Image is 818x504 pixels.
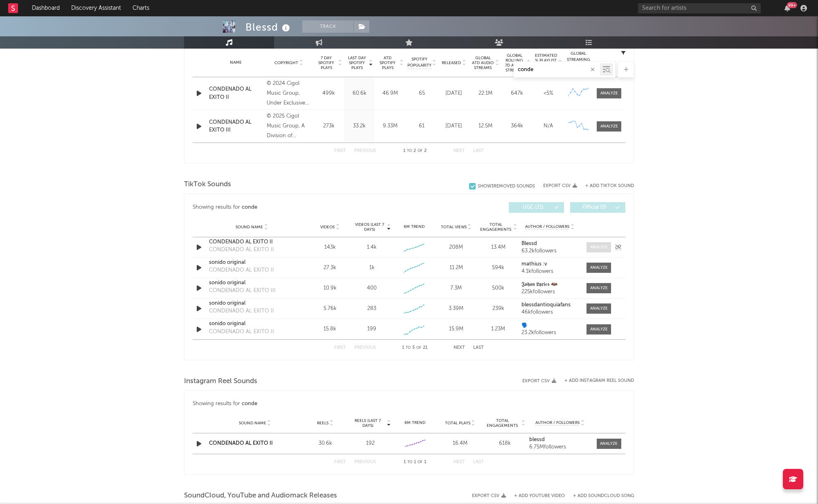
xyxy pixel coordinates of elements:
[565,494,634,498] button: + Add SoundCloud Song
[522,379,556,384] button: Export CSV
[440,89,467,98] div: [DATE]
[437,325,475,333] div: 15.9M
[193,399,625,409] div: Showing results for
[514,205,552,210] span: UGC ( 21 )
[407,460,412,464] span: to
[209,320,294,328] div: sonido original
[209,328,274,336] div: CONDENADO AL EXITO II
[556,379,634,383] div: + Add Instagram Reel Sound
[209,118,263,134] a: CONDENADO AL EXITO III
[367,305,376,313] div: 283
[521,241,578,247] a: Blessd
[242,399,257,409] div: conde
[209,266,274,274] div: CONDENADO AL EXITO II
[529,437,545,442] strong: blessd
[395,420,436,426] div: 6M Trend
[209,238,294,246] a: CONDENADO AL EXITO II
[445,421,470,426] span: Total Plays
[472,493,506,498] button: Export CSV
[521,330,578,336] div: 23.2k followers
[503,89,530,98] div: 647k
[392,457,437,467] div: 1 1 1
[485,439,526,448] div: 618k
[367,243,377,252] div: 1.4k
[209,246,274,254] div: CONDENADO AL EXITO II
[521,323,578,328] a: 🗣️
[535,89,562,98] div: <5%
[479,325,517,333] div: 1.23M
[585,184,634,188] button: + Add TikTok Sound
[473,346,484,350] button: Last
[521,269,578,274] div: 4.1k followers
[418,149,422,153] span: of
[395,224,433,230] div: 6M Trend
[193,202,409,213] div: Showing results for
[521,261,547,267] strong: mathius :v
[535,122,562,130] div: N/A
[521,302,571,308] strong: blessdantioquiafans
[311,243,349,252] div: 143k
[334,346,346,350] button: First
[315,56,337,70] span: 7 Day Spotify Plays
[570,202,625,213] button: Official(0)
[353,222,386,232] span: Videos (last 7 days)
[472,122,499,130] div: 12.5M
[479,243,517,252] div: 13.4M
[638,3,761,13] input: Search for artists
[377,89,403,98] div: 46.9M
[346,56,368,70] span: Last Day Spotify Plays
[535,420,580,426] span: Author / Followers
[267,112,311,141] div: © 2025 Cigol Music Group, A Division of Globalatino Music Partners, distributed by Warner Music L...
[506,494,565,498] div: + Add YouTube Video
[564,379,634,383] button: + Add Instagram Reel Sound
[442,60,461,65] span: Released
[209,85,263,101] div: CONDENADO AL EXITO II
[418,460,422,464] span: of
[209,307,274,315] div: CONDENADO AL EXITO II
[320,225,335,230] span: Videos
[566,51,591,75] div: Global Streaming Trend (Last 60D)
[354,460,376,464] button: Previous
[350,418,386,428] span: Reels (last 7 days)
[784,5,790,11] button: 99+
[346,89,373,98] div: 60.6k
[407,56,431,69] span: Spotify Popularity
[209,287,276,295] div: CONDENADO AL EXITO III
[369,264,375,272] div: 1k
[454,460,465,464] button: Next
[454,346,465,350] button: Next
[209,259,294,267] a: sonido original
[479,222,512,232] span: Total Engagements
[392,343,437,353] div: 1 5 21
[209,279,294,287] a: sonido original
[573,494,634,498] button: + Add SoundCloud Song
[521,323,528,328] strong: 🗣️
[472,56,494,70] span: Global ATD Audio Streams
[354,149,376,153] button: Previous
[315,122,342,130] div: 273k
[311,305,349,313] div: 5.76k
[437,284,475,292] div: 7.3M
[521,282,557,287] strong: 𝕵𝖔𝖍𝖆𝖓 𝕷𝖞𝖗𝖎𝖈𝖘 🦇
[367,284,377,292] div: 400
[416,346,421,350] span: of
[184,491,337,501] span: SoundCloud, YouTube and Audiomack Releases
[503,53,526,73] span: Global Rolling 7D Audio Streams
[367,325,376,333] div: 199
[184,180,231,190] span: TikTok Sounds
[267,79,311,108] div: © 2024 Cigol Music Group, Under Exclusive License to Warner Music Latina
[350,439,391,448] div: 192
[472,89,499,98] div: 22.1M
[473,149,484,153] button: Last
[485,418,521,428] span: Total Engagements
[209,441,273,446] a: CONDENADO AL EXITO II
[407,89,436,98] div: 65
[503,122,530,130] div: 364k
[302,20,353,33] button: Track
[209,299,294,308] a: sonido original
[311,264,349,272] div: 27.3k
[239,421,266,426] span: Sound Name
[334,460,346,464] button: First
[245,20,292,34] div: Blessd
